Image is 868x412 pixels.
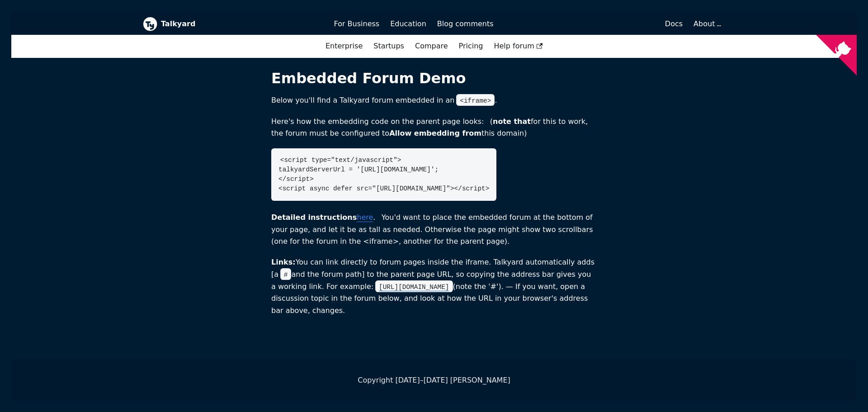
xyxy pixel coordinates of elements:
a: For Business [329,16,385,32]
b: Allow embedding from [389,129,481,137]
img: Talkyard logo [143,17,157,31]
b: note that [493,117,531,126]
p: Below you'll find a Talkyard forum embedded in an . [271,95,597,107]
a: Help forum [488,38,548,54]
p: Here's how the embedding code on the parent page looks: ( for this to work, the forum must be con... [271,116,597,140]
a: Education [385,16,432,32]
a: [URL][DOMAIN_NAME] [373,282,453,291]
span: For Business [334,19,380,28]
a: Compare [415,42,448,50]
a: Blog comments [432,16,499,32]
code: <script type="text/javascript"> talkyardServerUrl = '[URL][DOMAIN_NAME]'; </script> <script async... [278,156,489,192]
b: Talkyard [161,18,321,30]
h1: Embedded Forum Demo [271,69,597,87]
b: Links: [271,258,296,266]
span: Blog comments [437,19,494,28]
code: # [280,268,292,280]
a: Pricing [453,38,489,54]
a: Docs [499,16,689,32]
span: Docs [665,19,683,28]
a: Startups [368,38,410,54]
code: [URL][DOMAIN_NAME] [375,280,453,292]
a: Enterprise [320,38,368,54]
div: Copyright [DATE]–[DATE] [PERSON_NAME] [143,374,725,386]
span: Help forum [494,42,542,50]
b: Detailed instructions [271,213,357,222]
p: You can link directly to forum pages inside the iframe. Talkyard automatically adds [a and the fo... [271,256,597,317]
p: . You'd want to place the embedded forum at the bottom of your page, and let it be as tall as nee... [271,212,597,247]
code: <iframe> [456,94,495,106]
a: About [693,19,720,28]
a: here [357,213,373,222]
a: Talkyard logoTalkyard [143,17,321,31]
span: Education [390,19,426,28]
